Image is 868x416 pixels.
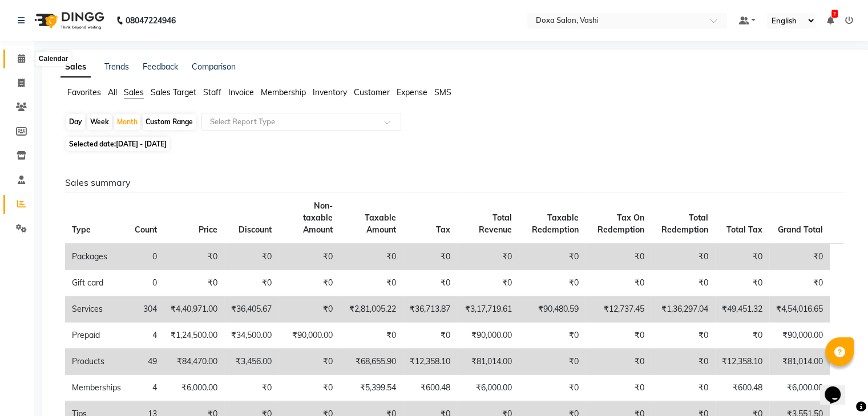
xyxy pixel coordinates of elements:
td: ₹0 [340,270,403,296]
td: ₹0 [519,349,585,375]
td: ₹4,40,971.00 [164,296,224,323]
td: ₹0 [715,270,769,296]
span: [DATE] - [DATE] [116,140,167,148]
td: ₹0 [651,349,715,375]
td: ₹0 [651,323,715,349]
span: Grand Total [778,225,823,235]
td: ₹90,000.00 [278,323,340,349]
h6: Sales summary [65,177,843,188]
td: ₹0 [586,323,651,349]
span: Price [199,225,217,235]
td: ₹0 [340,243,403,270]
span: 2 [831,10,838,18]
td: ₹0 [586,375,651,401]
td: ₹0 [278,243,340,270]
span: Invoice [228,87,254,97]
td: ₹0 [457,270,519,296]
td: Services [65,296,128,323]
td: ₹0 [224,375,278,401]
a: 2 [827,15,834,26]
td: ₹5,399.54 [340,375,403,401]
a: Feedback [143,62,178,72]
td: ₹6,000.00 [164,375,224,401]
td: ₹0 [403,243,457,270]
span: Total Tax [726,225,762,235]
td: ₹12,358.10 [403,349,457,375]
td: ₹600.48 [715,375,769,401]
td: ₹34,500.00 [224,323,278,349]
span: SMS [434,87,451,97]
td: ₹0 [651,375,715,401]
td: ₹600.48 [403,375,457,401]
b: 08047224946 [126,5,176,36]
td: ₹0 [224,243,278,270]
span: Membership [261,87,306,97]
td: ₹0 [519,375,585,401]
span: Taxable Amount [365,213,396,235]
span: Type [72,225,91,235]
img: logo [29,5,107,36]
td: Memberships [65,375,128,401]
span: Customer [354,87,390,97]
span: Sales Target [151,87,196,97]
td: ₹0 [340,323,403,349]
td: ₹0 [278,270,340,296]
td: 49 [128,349,164,375]
td: 304 [128,296,164,323]
span: Tax [436,225,450,235]
td: ₹0 [403,270,457,296]
td: 0 [128,243,164,270]
td: 4 [128,375,164,401]
td: ₹0 [519,243,585,270]
span: Taxable Redemption [532,213,579,235]
span: Selected date: [66,137,169,151]
td: ₹0 [164,243,224,270]
td: ₹0 [457,243,519,270]
td: ₹0 [519,323,585,349]
span: Discount [239,225,272,235]
span: Favorites [67,87,101,97]
span: Non-taxable Amount [303,201,333,235]
div: Week [87,114,112,130]
td: ₹12,737.45 [586,296,651,323]
td: 0 [128,270,164,296]
td: ₹81,014.00 [457,349,519,375]
td: ₹0 [278,349,340,375]
td: Products [65,349,128,375]
span: All [108,87,117,97]
td: ₹12,358.10 [715,349,769,375]
td: ₹0 [715,323,769,349]
a: Comparison [192,62,236,72]
td: ₹0 [651,270,715,296]
td: ₹1,36,297.04 [651,296,715,323]
td: ₹90,000.00 [769,323,830,349]
td: ₹0 [403,323,457,349]
div: Custom Range [143,114,196,130]
td: ₹2,81,005.22 [340,296,403,323]
span: Sales [124,87,144,97]
span: Count [135,225,157,235]
td: ₹0 [769,243,830,270]
td: ₹0 [519,270,585,296]
td: ₹0 [651,243,715,270]
td: ₹0 [278,375,340,401]
td: Gift card [65,270,128,296]
td: ₹49,451.32 [715,296,769,323]
span: Inventory [313,87,347,97]
td: ₹0 [164,270,224,296]
td: ₹4,54,016.65 [769,296,830,323]
a: Trends [104,62,129,72]
td: ₹84,470.00 [164,349,224,375]
td: ₹6,000.00 [457,375,519,401]
td: ₹0 [278,296,340,323]
iframe: chat widget [820,370,857,405]
td: ₹0 [586,349,651,375]
td: ₹90,000.00 [457,323,519,349]
span: Staff [203,87,221,97]
div: Month [114,114,140,130]
td: ₹36,713.87 [403,296,457,323]
td: Packages [65,243,128,270]
div: Calendar [36,52,71,66]
td: ₹0 [586,243,651,270]
td: ₹90,480.59 [519,296,585,323]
